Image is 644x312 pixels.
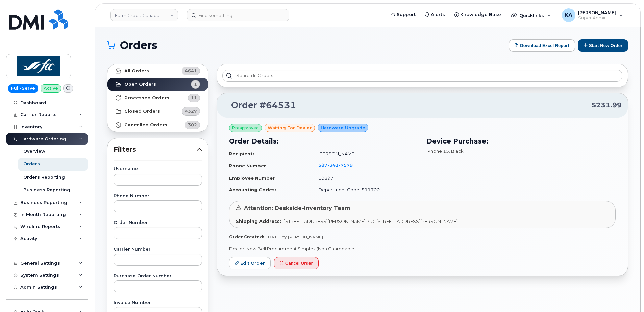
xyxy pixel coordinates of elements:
[236,218,281,224] strong: Shipping Address:
[229,245,616,252] p: Dealer: New Bell Procurement Simplex (Non Chargeable)
[114,145,197,154] span: Filters
[120,40,157,50] span: Orders
[124,82,156,87] strong: Open Orders
[615,283,639,307] iframe: Messenger Launcher
[267,234,323,239] span: [DATE] by [PERSON_NAME]
[318,162,361,168] a: 5873417579
[327,162,339,168] span: 341
[223,99,296,111] a: Order #64531
[188,122,197,128] span: 302
[124,68,149,74] strong: All Orders
[592,100,622,110] span: $231.99
[578,39,628,52] button: Start New Order
[426,148,449,154] span: iPhone 15
[107,78,208,91] a: Open Orders1
[114,301,202,305] label: Invoice Number
[318,162,353,168] span: 587
[321,125,365,131] span: Hardware Upgrade
[312,184,418,196] td: Department Code: 511700
[107,118,208,132] a: Cancelled Orders302
[312,148,418,160] td: [PERSON_NAME]
[194,81,197,87] span: 1
[124,122,167,128] strong: Cancelled Orders
[244,205,350,211] span: Attention: Deskside-Inventory Team
[107,105,208,118] a: Closed Orders4327
[229,136,418,146] h3: Order Details:
[229,163,266,168] strong: Phone Number
[185,108,197,114] span: 4327
[312,172,418,184] td: 10897
[229,187,276,192] strong: Accounting Codes:
[107,64,208,78] a: All Orders4641
[124,109,160,114] strong: Closed Orders
[509,39,575,52] button: Download Excel Report
[107,91,208,105] a: Processed Orders11
[339,162,353,168] span: 7579
[229,257,271,269] a: Edit Order
[449,148,464,154] span: , Black
[222,70,622,82] input: Search in orders
[232,125,259,131] span: Preapproved
[191,95,197,101] span: 11
[426,136,616,146] h3: Device Purchase:
[114,167,202,171] label: Username
[114,220,202,225] label: Order Number
[229,175,275,181] strong: Employee Number
[114,274,202,278] label: Purchase Order Number
[274,257,319,269] button: Cancel Order
[185,68,197,74] span: 4641
[229,151,254,156] strong: Recipient:
[284,218,458,224] span: [STREET_ADDRESS][PERSON_NAME] P.O. [STREET_ADDRESS][PERSON_NAME]
[268,125,312,131] span: waiting for dealer
[114,247,202,252] label: Carrier Number
[114,194,202,198] label: Phone Number
[124,95,169,101] strong: Processed Orders
[229,234,264,239] strong: Order Created:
